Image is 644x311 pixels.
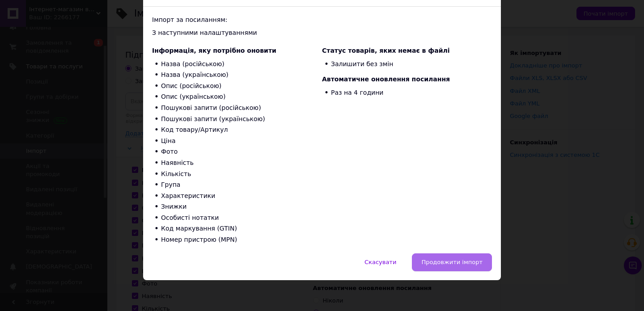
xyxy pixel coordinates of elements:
li: Особисті нотатки [152,212,322,223]
span: Автоматичне оновлення посилання [322,76,450,83]
li: Характеристики [152,190,322,202]
div: З наступними налаштуваннями [152,29,492,38]
span: Скасувати [364,259,396,265]
li: Наявність [152,157,322,168]
li: Код товару/Артикул [152,125,322,136]
button: Скасувати [355,253,406,271]
span: Статус товарів, яких немає в файлі [322,47,450,54]
li: Номер пристрою (MPN) [152,235,322,246]
li: Код маркування (GTIN) [152,223,322,235]
li: Пошукові запити (російською) [152,102,322,113]
span: Імпорт за посиланням: [152,16,227,23]
li: Фото [152,147,322,158]
li: Кількість [152,168,322,180]
button: Продовжити імпорт [412,253,492,271]
li: Пошукові запити (українською) [152,113,322,125]
li: Назва (російською) [152,59,322,70]
li: Залишити без змін [322,59,492,70]
li: Опис (російською) [152,80,322,92]
li: Знижки [152,202,322,213]
li: Опис (українською) [152,92,322,103]
span: Інформація, яку потрібно оновити [152,47,276,54]
li: Назва (українською) [152,70,322,81]
li: Раз на 4 години [322,87,492,98]
span: Продовжити імпорт [421,259,483,265]
li: Ціна [152,135,322,147]
li: Група [152,180,322,191]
